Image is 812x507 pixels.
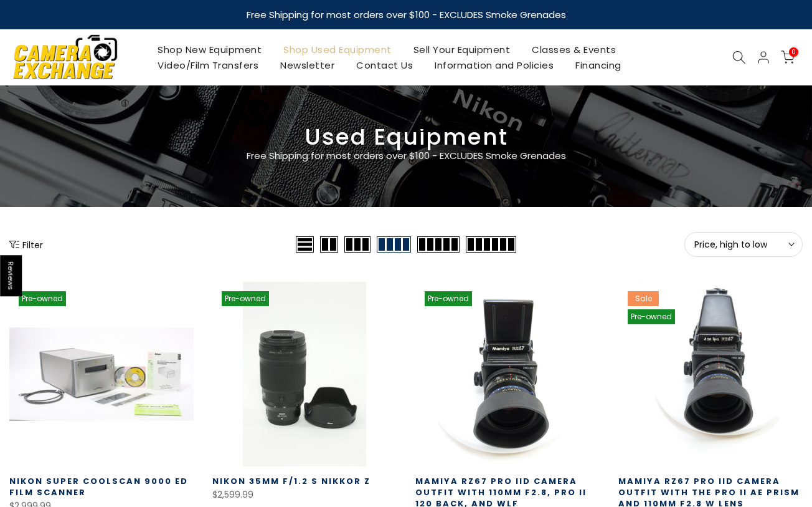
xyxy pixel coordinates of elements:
button: Price, high to low [684,232,803,257]
h3: Used Equipment [9,129,803,145]
a: Nikon Super Coolscan 9000 ED Film Scanner [9,475,188,498]
span: Price, high to low [694,239,793,250]
a: Sell Your Equipment [402,42,521,57]
a: 0 [781,51,795,64]
strong: Free Shipping for most orders over $100 - EXCLUDES Smoke Grenades [247,8,566,21]
p: Free Shipping for most orders over $100 - EXCLUDES Smoke Grenades [172,148,640,163]
a: Shop Used Equipment [273,42,403,57]
a: Nikon 35mm f/1.2 S Nikkor Z [212,475,371,487]
a: Classes & Events [521,42,627,57]
a: Information and Policies [424,57,565,73]
a: Financing [565,57,633,73]
a: Contact Us [346,57,424,73]
a: Newsletter [270,57,346,73]
span: 0 [789,47,798,57]
a: Shop New Equipment [147,42,273,57]
div: $2,599.99 [212,487,397,503]
a: Video/Film Transfers [147,57,270,73]
button: Show filters [9,238,43,251]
